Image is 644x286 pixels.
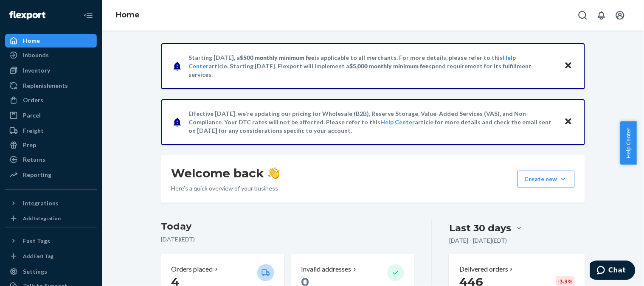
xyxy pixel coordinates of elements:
[5,138,97,152] a: Prep
[5,93,97,107] a: Orders
[381,118,415,126] a: Help Center
[449,236,507,245] p: [DATE] - [DATE] ( EDT )
[5,64,97,77] a: Inventory
[5,168,97,182] a: Reporting
[593,7,610,24] button: Open notifications
[23,141,36,149] div: Prep
[5,109,97,122] a: Parcel
[517,171,575,188] button: Create new
[23,199,59,207] div: Integrations
[5,213,97,224] a: Add Integration
[459,264,515,274] button: Delivered orders
[23,36,40,45] div: Home
[240,54,315,61] span: $500 monthly minimum fee
[5,196,97,210] button: Integrations
[115,10,140,20] a: Home
[23,51,49,59] div: Inbounds
[5,234,97,248] button: Fast Tags
[5,79,97,93] a: Replenishments
[590,261,636,282] iframe: Opens a widget where you can chat to one of our agents
[5,153,97,166] a: Returns
[172,264,213,274] p: Orders placed
[563,116,574,128] button: Close
[23,267,47,276] div: Settings
[23,126,44,135] div: Freight
[563,60,574,72] button: Close
[5,124,97,137] a: Freight
[23,237,50,245] div: Fast Tags
[189,53,556,79] p: Starting [DATE], a is applicable to all merchants. For more details, please refer to this article...
[161,220,415,233] h3: Today
[5,34,97,48] a: Home
[23,155,45,164] div: Returns
[23,111,41,120] div: Parcel
[109,3,146,28] ol: breadcrumbs
[612,7,629,24] button: Open account menu
[23,66,50,75] div: Inventory
[574,7,591,24] button: Open Search Box
[172,184,280,193] p: Here’s a quick overview of your business
[23,96,43,104] div: Orders
[23,81,68,90] div: Replenishments
[161,235,415,244] p: [DATE] ( EDT )
[172,165,280,181] h1: Welcome back
[23,252,53,260] div: Add Fast Tag
[80,7,97,24] button: Close Navigation
[23,215,61,222] div: Add Integration
[23,171,51,179] div: Reporting
[5,48,97,62] a: Inbounds
[9,11,45,20] img: Flexport logo
[350,62,429,70] span: $5,000 monthly minimum fee
[449,222,511,235] div: Last 30 days
[5,251,97,261] a: Add Fast Tag
[301,264,352,274] p: Invalid addresses
[5,265,97,278] a: Settings
[620,121,637,165] button: Help Center
[189,109,556,135] p: Effective [DATE], we're updating our pricing for Wholesale (B2B), Reserve Storage, Value-Added Se...
[268,167,280,179] img: hand-wave emoji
